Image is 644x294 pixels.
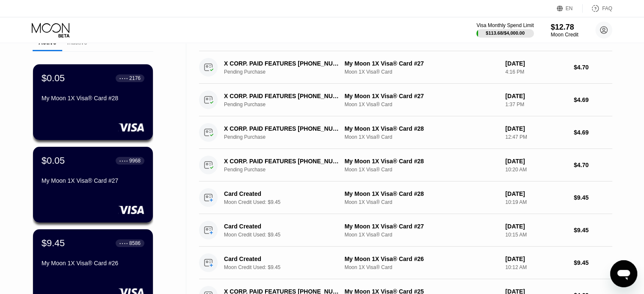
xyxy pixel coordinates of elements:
[574,162,612,168] div: $4.70
[574,194,612,201] div: $9.45
[551,23,578,32] div: $12.78
[33,64,153,140] div: $0.05● ● ● ●2176My Moon 1X Visa® Card #28
[574,259,612,266] div: $9.45
[345,167,499,173] div: Moon 1X Visa® Card
[41,155,65,166] div: $0.05
[505,190,567,197] div: [DATE]
[610,260,637,287] iframe: Button to launch messaging window
[574,227,612,234] div: $9.45
[199,84,612,116] div: X CORP. PAID FEATURES [PHONE_NUMBER] USPending PurchaseMy Moon 1X Visa® Card #27Moon 1X Visa® Car...
[119,242,128,245] div: ● ● ● ●
[345,158,499,165] div: My Moon 1X Visa® Card #28
[199,51,612,84] div: X CORP. PAID FEATURES [PHONE_NUMBER] USPending PurchaseMy Moon 1X Visa® Card #27Moon 1X Visa® Car...
[224,232,349,238] div: Moon Credit Used: $9.45
[505,69,567,75] div: 4:16 PM
[505,60,567,67] div: [DATE]
[345,69,499,75] div: Moon 1X Visa® Card
[505,167,567,173] div: 10:20 AM
[505,223,567,230] div: [DATE]
[505,134,567,140] div: 12:47 PM
[551,32,578,38] div: Moon Credit
[505,125,567,132] div: [DATE]
[41,73,65,84] div: $0.05
[551,23,578,38] div: $12.78Moon Credit
[602,5,612,11] div: FAQ
[199,247,612,279] div: Card CreatedMoon Credit Used: $9.45My Moon 1X Visa® Card #26Moon 1X Visa® Card[DATE]10:12 AM$9.45
[505,264,567,270] div: 10:12 AM
[345,134,499,140] div: Moon 1X Visa® Card
[505,256,567,262] div: [DATE]
[566,5,573,11] div: EN
[505,102,567,107] div: 1:37 PM
[574,129,612,136] div: $4.69
[476,22,533,28] div: Visa Monthly Spend Limit
[224,167,349,173] div: Pending Purchase
[574,64,612,71] div: $4.70
[224,199,349,205] div: Moon Credit Used: $9.45
[345,125,499,132] div: My Moon 1X Visa® Card #28
[41,238,65,249] div: $9.45
[129,75,141,81] div: 2176
[129,158,141,164] div: 9968
[224,102,349,107] div: Pending Purchase
[345,60,499,67] div: My Moon 1X Visa® Card #27
[224,69,349,75] div: Pending Purchase
[345,93,499,99] div: My Moon 1X Visa® Card #27
[224,256,340,262] div: Card Created
[224,60,340,67] div: X CORP. PAID FEATURES [PHONE_NUMBER] US
[41,260,144,267] div: My Moon 1X Visa® Card #26
[119,77,128,80] div: ● ● ● ●
[486,30,525,36] div: $113.68 / $4,000.00
[41,95,144,102] div: My Moon 1X Visa® Card #28
[224,158,340,165] div: X CORP. PAID FEATURES [PHONE_NUMBER] US
[345,256,499,262] div: My Moon 1X Visa® Card #26
[224,125,340,132] div: X CORP. PAID FEATURES [PHONE_NUMBER] US
[476,22,533,38] div: Visa Monthly Spend Limit$113.68/$4,000.00
[583,4,612,13] div: FAQ
[41,177,144,184] div: My Moon 1X Visa® Card #27
[224,223,340,230] div: Card Created
[224,93,340,99] div: X CORP. PAID FEATURES [PHONE_NUMBER] US
[505,232,567,238] div: 10:15 AM
[199,214,612,247] div: Card CreatedMoon Credit Used: $9.45My Moon 1X Visa® Card #27Moon 1X Visa® Card[DATE]10:15 AM$9.45
[199,116,612,149] div: X CORP. PAID FEATURES [PHONE_NUMBER] USPending PurchaseMy Moon 1X Visa® Card #28Moon 1X Visa® Car...
[199,149,612,181] div: X CORP. PAID FEATURES [PHONE_NUMBER] USPending PurchaseMy Moon 1X Visa® Card #28Moon 1X Visa® Car...
[557,4,583,13] div: EN
[505,158,567,165] div: [DATE]
[33,147,153,223] div: $0.05● ● ● ●9968My Moon 1X Visa® Card #27
[199,181,612,214] div: Card CreatedMoon Credit Used: $9.45My Moon 1X Visa® Card #28Moon 1X Visa® Card[DATE]10:19 AM$9.45
[345,223,499,230] div: My Moon 1X Visa® Card #27
[505,93,567,99] div: [DATE]
[119,159,128,162] div: ● ● ● ●
[345,199,499,205] div: Moon 1X Visa® Card
[224,264,349,270] div: Moon Credit Used: $9.45
[345,232,499,238] div: Moon 1X Visa® Card
[224,134,349,140] div: Pending Purchase
[345,102,499,107] div: Moon 1X Visa® Card
[129,240,141,246] div: 8586
[345,190,499,197] div: My Moon 1X Visa® Card #28
[505,199,567,205] div: 10:19 AM
[574,96,612,103] div: $4.69
[224,190,340,197] div: Card Created
[345,264,499,270] div: Moon 1X Visa® Card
